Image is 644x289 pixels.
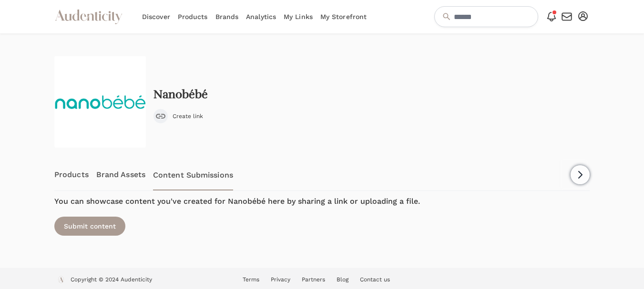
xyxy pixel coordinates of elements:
[54,159,89,190] a: Products
[243,276,259,283] a: Terms
[54,217,590,236] a: Submit content
[54,56,146,148] img: Nanobebe-Brand-_-Logos-2020_7ad2479a-9866-4b85-91e1-7ca2e57b8844.png
[54,217,125,236] div: Submit content
[337,276,348,283] a: Blog
[153,88,208,101] h2: Nanobébé
[71,276,152,285] p: Copyright © 2024 Audenticity
[153,109,203,123] button: Create link
[173,112,203,120] span: Create link
[96,159,145,190] a: Brand Assets
[271,276,290,283] a: Privacy
[302,276,325,283] a: Partners
[54,196,590,207] h4: You can showcase content you've created for Nanobébé here by sharing a link or uploading a file.
[360,276,390,283] a: Contact us
[153,159,233,190] a: Content Submissions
